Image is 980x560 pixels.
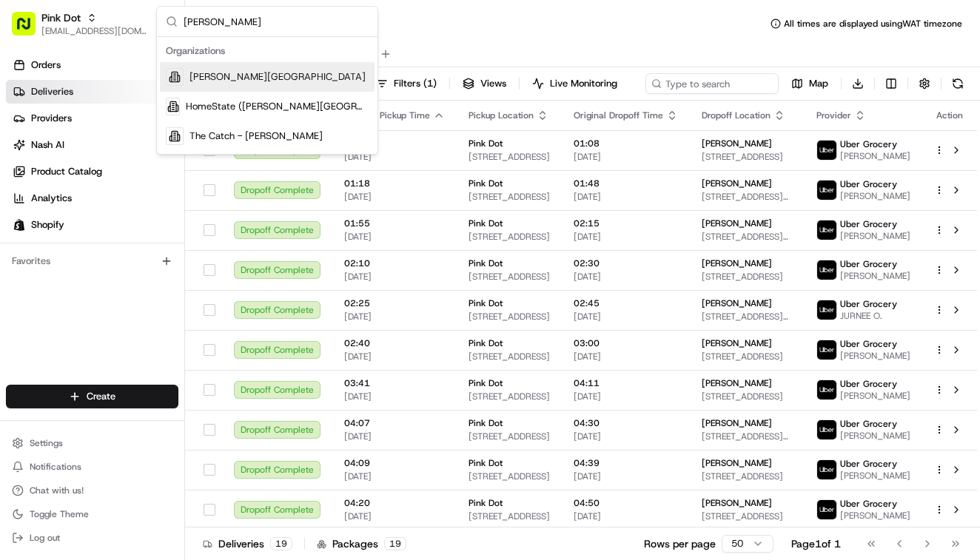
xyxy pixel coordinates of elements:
span: 01:18 [344,178,445,189]
span: [PERSON_NAME] [840,230,910,242]
span: Pink Dot [469,457,503,469]
span: [DATE] [574,431,678,442]
img: uber-new-logo.jpeg [817,380,836,399]
span: [DATE] [344,311,445,323]
span: Pink Dot [469,138,503,149]
span: Notifications [30,461,81,473]
span: API Documentation [140,215,238,229]
a: Deliveries [6,80,184,104]
span: [DATE] [344,470,445,482]
span: [STREET_ADDRESS] [469,351,550,362]
span: 02:10 [344,257,445,269]
span: [DATE] [574,351,678,362]
input: Search... [184,7,369,36]
a: Powered byPylon [104,250,179,262]
img: uber-new-logo.jpeg [817,460,836,479]
span: 01:48 [574,178,678,189]
span: Live Monitoring [550,77,617,90]
a: Shopify [6,213,184,237]
span: [DATE] [344,351,445,362]
span: Uber Grocery [840,298,897,310]
span: Pylon [147,251,179,262]
span: 02:40 [344,337,445,349]
span: [PERSON_NAME] [840,470,910,482]
button: Log out [6,527,178,548]
span: [PERSON_NAME] [840,510,910,522]
span: Filters [394,77,437,90]
div: Organizations [160,40,375,62]
span: Product Catalog [31,165,102,178]
span: Knowledge Base [30,215,113,229]
span: [PERSON_NAME] [840,270,910,282]
span: Uber Grocery [840,378,897,390]
span: [STREET_ADDRESS] [469,151,550,163]
img: 1736555255976-a54dd68f-1ca7-489b-9aae-adbdc363a1c4 [15,141,41,168]
img: uber-new-logo.jpeg [817,260,836,280]
span: [DATE] [574,191,678,203]
div: Page 1 of 1 [791,536,841,551]
div: Action [934,109,965,121]
span: Pink Dot [469,377,503,389]
span: 01:08 [574,138,678,149]
span: 00:38 [344,138,445,149]
span: [PERSON_NAME] [840,430,910,442]
img: uber-new-logo.jpeg [817,181,836,200]
img: uber-new-logo.jpeg [817,420,836,439]
span: Uber Grocery [840,258,897,270]
div: 19 [384,537,406,550]
button: Map [785,73,835,94]
span: 02:25 [344,297,445,309]
span: Pink Dot [41,10,81,25]
span: Pink Dot [469,217,503,229]
span: [STREET_ADDRESS] [469,311,550,323]
span: [PERSON_NAME] [702,337,772,349]
span: [STREET_ADDRESS] [469,231,550,243]
span: Orders [31,58,61,72]
span: Settings [30,437,63,449]
span: The Catch - [PERSON_NAME] [189,129,323,143]
span: [DATE] [344,151,445,163]
div: Favorites [6,249,178,273]
span: Original Dropoff Time [574,109,663,121]
span: [STREET_ADDRESS][PERSON_NAME] [702,231,793,243]
span: [EMAIL_ADDRESS][DOMAIN_NAME] [41,25,147,37]
span: Pink Dot [469,297,503,309]
span: Uber Grocery [840,178,897,190]
div: 📗 [15,216,27,228]
span: Uber Grocery [840,338,897,350]
span: Shopify [31,218,64,232]
div: Start new chat [50,141,243,156]
a: Providers [6,107,184,130]
span: Dropoff Location [702,109,771,121]
span: Providers [31,112,72,125]
span: [DATE] [574,391,678,402]
span: Uber Grocery [840,138,897,150]
span: [DATE] [344,510,445,522]
span: JURNEE O. [840,310,897,322]
button: Live Monitoring [526,73,624,94]
span: 04:50 [574,497,678,509]
span: [STREET_ADDRESS] [469,191,550,203]
span: [PERSON_NAME] [702,457,772,469]
span: [PERSON_NAME] [702,217,772,229]
span: [STREET_ADDRESS] [469,271,550,283]
span: Original Pickup Time [344,109,430,121]
span: [DATE] [574,311,678,323]
a: 💻API Documentation [119,209,244,235]
span: Pink Dot [469,417,503,429]
span: Create [87,390,115,403]
button: Settings [6,433,178,453]
span: [PERSON_NAME] [840,190,910,202]
span: [PERSON_NAME] [840,390,910,402]
img: uber-new-logo.jpeg [817,340,836,360]
span: 04:30 [574,417,678,429]
div: Deliveries [203,536,292,551]
span: [DATE] [344,231,445,243]
button: Toggle Theme [6,504,178,524]
span: [DATE] [344,191,445,203]
img: uber-new-logo.jpeg [817,141,836,160]
div: 19 [270,537,292,550]
a: Analytics [6,186,184,210]
span: Uber Grocery [840,418,897,430]
span: Uber Grocery [840,458,897,470]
